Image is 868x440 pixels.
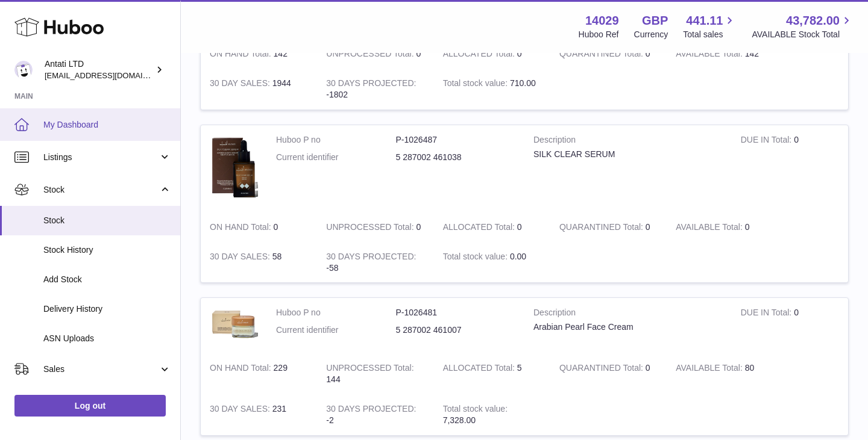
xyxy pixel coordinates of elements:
[510,252,526,261] span: 0.00
[43,119,171,131] span: My Dashboard
[443,222,517,235] strong: ALLOCATED Total
[533,307,723,321] strong: Description
[683,13,737,40] a: 441.11 Total sales
[676,363,744,376] strong: AVAILABLE Total
[752,29,854,40] span: AVAILABLE Stock Total
[585,13,619,29] strong: 14029
[396,324,516,336] dd: 5 287002 461007
[326,252,416,264] strong: 30 DAYS PROJECTED
[326,404,416,417] strong: 30 DAYS PROJECTED
[201,242,317,283] td: 58
[396,134,516,146] dd: P-1026487
[210,78,272,91] strong: 30 DAY SALES
[683,29,737,40] span: Total sales
[741,308,794,320] strong: DUE IN Total
[317,69,433,110] td: -1802
[210,222,274,235] strong: ON HAND Total
[201,353,317,394] td: 229
[559,49,646,61] strong: QUARANTINED Total
[443,415,476,425] span: 7,328.00
[43,215,171,226] span: Stock
[434,39,550,69] td: 0
[752,13,854,40] a: 43,782.00 AVAILABLE Stock Total
[43,244,171,256] span: Stock History
[317,242,433,283] td: -58
[326,49,416,61] strong: UNPROCESSED Total
[276,152,396,163] dt: Current identifier
[326,363,414,376] strong: UNPROCESSED Total
[317,394,433,435] td: -2
[43,152,159,163] span: Listings
[642,13,668,29] strong: GBP
[686,13,723,29] span: 441.11
[201,39,317,69] td: 142
[510,78,536,88] span: 710.00
[434,212,550,242] td: 0
[43,274,171,285] span: Add Stock
[667,353,783,394] td: 80
[201,69,317,110] td: 1944
[317,212,433,242] td: 0
[732,125,848,212] td: 0
[443,363,517,376] strong: ALLOCATED Total
[786,13,840,29] span: 43,782.00
[210,134,258,200] img: product image
[14,61,33,79] img: toufic@antatiskin.com
[326,222,416,235] strong: UNPROCESSED Total
[210,307,258,341] img: product image
[43,303,171,315] span: Delivery History
[210,49,274,61] strong: ON HAND Total
[45,70,177,80] span: [EMAIL_ADDRESS][DOMAIN_NAME]
[326,78,416,91] strong: 30 DAYS PROJECTED
[317,39,433,69] td: 0
[676,49,744,61] strong: AVAILABLE Total
[276,324,396,336] dt: Current identifier
[646,222,650,232] span: 0
[276,307,396,318] dt: Huboo P no
[443,78,510,91] strong: Total stock value
[317,353,433,394] td: 144
[201,394,317,435] td: 231
[396,307,516,318] dd: P-1026481
[732,298,848,353] td: 0
[210,363,274,376] strong: ON HAND Total
[443,252,510,264] strong: Total stock value
[741,135,794,147] strong: DUE IN Total
[533,134,723,149] strong: Description
[533,149,723,160] div: SILK CLEAR SERUM
[559,222,646,235] strong: QUARANTINED Total
[646,363,650,373] span: 0
[43,184,159,196] span: Stock
[533,321,723,333] div: Arabian Pearl Face Cream
[646,49,650,58] span: 0
[210,252,272,264] strong: 30 DAY SALES
[434,353,550,394] td: 5
[443,404,508,417] strong: Total stock value
[14,395,166,417] a: Log out
[43,364,159,375] span: Sales
[667,212,783,242] td: 0
[676,222,744,235] strong: AVAILABLE Total
[443,49,517,61] strong: ALLOCATED Total
[396,152,516,163] dd: 5 287002 461038
[579,29,619,40] div: Huboo Ref
[559,363,646,376] strong: QUARANTINED Total
[45,58,153,81] div: Antati LTD
[276,134,396,146] dt: Huboo P no
[43,333,171,344] span: ASN Uploads
[667,39,783,69] td: 142
[634,29,668,40] div: Currency
[201,212,317,242] td: 0
[210,404,272,417] strong: 30 DAY SALES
